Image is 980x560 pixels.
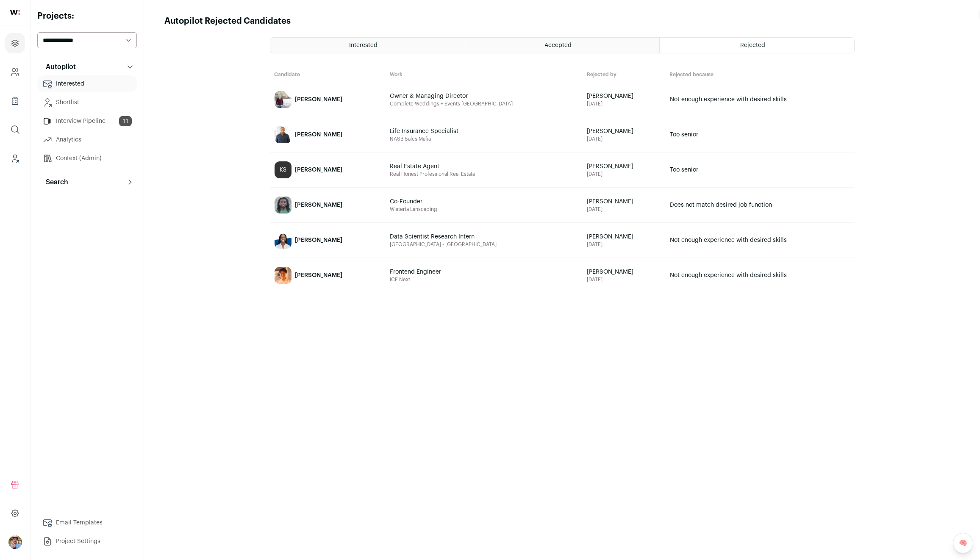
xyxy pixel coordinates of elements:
span: [PERSON_NAME] [587,268,661,276]
th: Rejected because [665,67,855,82]
span: Co-Founder [390,197,491,206]
a: [PERSON_NAME] [270,83,385,116]
a: [PERSON_NAME] [270,118,385,152]
span: Interested [349,42,378,48]
a: Context (Admin) [37,150,137,167]
span: Rejected [740,42,765,48]
img: wellfound-shorthand-0d5821cbd27db2630d0214b213865d53afaa358527fdda9d0ea32b1df1b89c2c.svg [10,10,20,15]
a: Project Settings [37,533,137,550]
h1: Autopilot Rejected Candidates [164,15,291,27]
a: Not enough experience with desired skills [666,223,854,257]
a: Interested [270,38,465,53]
a: Too senior [666,153,854,187]
p: Autopilot [41,62,76,72]
span: Data Scientist Research Intern [390,233,491,241]
span: Frontend Engineer [390,268,491,276]
a: Does not match desired job function [666,188,854,222]
a: Email Templates [37,514,137,531]
a: Not enough experience with desired skills [666,258,854,292]
a: [PERSON_NAME] [270,223,385,257]
span: Real Estate Agent [390,162,491,171]
a: Interested [37,75,137,92]
span: [PERSON_NAME] [587,197,661,206]
button: Open dropdown [8,535,22,549]
div: [PERSON_NAME] [295,236,342,244]
div: [PERSON_NAME] [295,95,342,104]
span: [PERSON_NAME] [587,92,661,100]
span: [DATE] [587,206,661,213]
span: NASB Sales Mafia [390,136,578,142]
div: [PERSON_NAME] [295,201,342,209]
div: [PERSON_NAME] [295,166,342,174]
img: cf7b8feb8dae5da3d3689c0968640be0b2d7a5a0fa999c2183a6fa5bb922f5a5.jpg [275,126,292,143]
span: [PERSON_NAME] [587,162,661,171]
a: Shortlist [37,94,137,111]
a: Too senior [666,118,854,152]
span: [DATE] [587,171,661,177]
img: 2c92332b985ceafa479926387dcc2e643388377da15b992cb152a8a83945e451.jpg [275,197,292,213]
img: 7975094-medium_jpg [8,535,22,549]
img: 19311da474897fff95c2b9cf2624770b5938796f97ca043e7bb9d7b0bafcf794.jpg [275,91,292,108]
span: [PERSON_NAME] [587,233,661,241]
button: Search [37,174,137,191]
button: Autopilot [37,58,137,75]
div: [PERSON_NAME] [295,130,342,139]
p: Search [41,177,68,187]
div: KS [275,161,292,178]
a: 🧠 [953,533,973,553]
a: Accepted [465,38,659,53]
span: Life Insurance Specialist [390,127,491,136]
a: Not enough experience with desired skills [666,83,854,116]
a: Projects [5,33,25,53]
span: [DATE] [587,136,661,142]
a: KS [PERSON_NAME] [270,153,385,187]
th: Rejected by [583,67,665,82]
span: [DATE] [587,276,661,283]
span: [DATE] [587,241,661,248]
a: Analytics [37,131,137,148]
span: [DATE] [587,100,661,107]
img: 3eaecc2e68722d608a032e233149dbeba8044d4b6a56b9c36cd80fa20939942d.jpg [275,267,292,284]
div: [PERSON_NAME] [295,271,342,280]
span: ICF Next [390,276,578,283]
h2: Projects: [37,10,137,22]
a: [PERSON_NAME] [270,258,385,292]
th: Candidate [270,67,386,82]
a: Interview Pipeline11 [37,113,137,130]
a: [PERSON_NAME] [270,188,385,222]
a: Company Lists [5,91,25,111]
span: Real Honest Professional Real Estate [390,171,578,177]
span: 11 [119,116,132,126]
a: Company and ATS Settings [5,62,25,82]
span: [GEOGRAPHIC_DATA] - [GEOGRAPHIC_DATA] [390,241,578,248]
span: Complete Weddings + Events [GEOGRAPHIC_DATA] [390,100,578,107]
img: 0b6a5803fc26fe78eabcdd501eaeb5ea9ca8c4b0b812a678918a97870b6f4109.jpg [275,232,292,249]
span: Owner & Managing Director [390,92,491,100]
span: [PERSON_NAME] [587,127,661,136]
th: Work [386,67,583,82]
span: Wisteria Lanscaping [390,206,578,213]
span: Accepted [544,42,572,48]
a: Leads (Backoffice) [5,148,25,169]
